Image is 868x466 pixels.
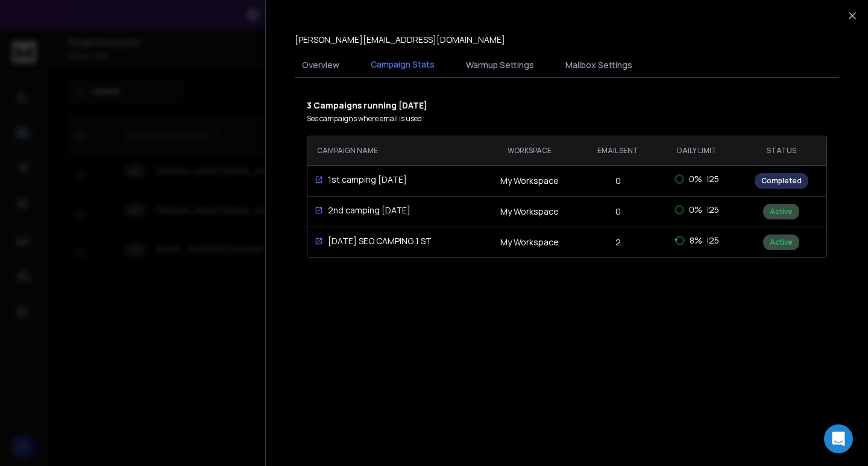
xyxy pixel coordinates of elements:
[482,136,578,165] th: Workspace
[295,34,505,46] p: [PERSON_NAME][EMAIL_ADDRESS][DOMAIN_NAME]
[736,136,826,165] th: STATUS
[578,136,658,165] th: EMAIL SENT
[658,166,736,192] td: | 25
[558,52,640,78] button: Mailbox Settings
[763,235,799,250] div: Active
[763,204,799,219] div: Active
[578,227,658,257] td: 2
[307,99,313,111] b: 3
[307,99,827,112] p: Campaigns running [DATE]
[824,424,853,453] div: Open Intercom Messenger
[689,173,702,185] span: 0 %
[307,114,827,124] p: See campaigns where email is used
[459,52,541,78] button: Warmup Settings
[658,136,736,165] th: DAILY LIMIT
[307,197,482,224] td: 2nd camping [DATE]
[363,51,442,79] button: Campaign Stats
[307,228,482,254] td: [DATE] SEO CAMPING 1 ST
[658,227,736,254] td: | 25
[578,165,658,196] td: 0
[482,227,578,257] td: My Workspace
[689,204,702,216] span: 0 %
[690,235,702,247] span: 8 %
[295,52,347,78] button: Overview
[482,165,578,196] td: My Workspace
[307,166,482,193] td: 1st camping [DATE]
[658,197,736,223] td: | 25
[755,173,808,189] div: Completed
[307,136,482,165] th: CAMPAIGN NAME
[578,196,658,227] td: 0
[482,196,578,227] td: My Workspace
